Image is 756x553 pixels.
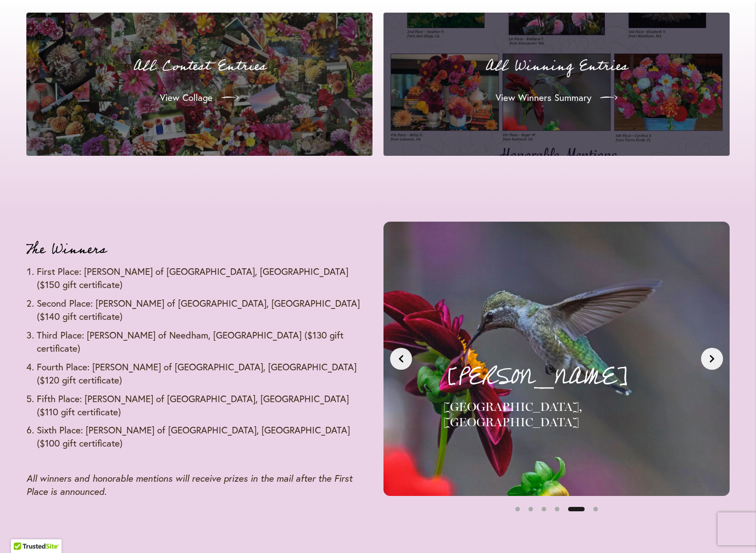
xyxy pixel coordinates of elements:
[26,239,373,261] h3: The Winners
[26,472,352,497] em: All winners and honorable mentions will receive prizes in the mail after the First Place is annou...
[390,348,412,370] button: Previous slide
[551,503,564,516] button: Slide 4
[568,503,585,516] button: Slide 5
[37,360,373,387] li: Fourth Place: [PERSON_NAME] of [GEOGRAPHIC_DATA], [GEOGRAPHIC_DATA] ($120 gift certificate)
[537,503,551,516] button: Slide 3
[151,82,248,113] a: View Collage
[496,91,591,104] span: View Winners Summary
[443,399,705,430] h4: [GEOGRAPHIC_DATA], [GEOGRAPHIC_DATA]
[487,82,626,113] a: View Winners Summary
[37,297,373,323] li: Second Place: [PERSON_NAME] of [GEOGRAPHIC_DATA], [GEOGRAPHIC_DATA] ($140 gift certificate)
[160,91,213,104] span: View Collage
[511,503,524,516] button: Slide 1
[37,392,373,419] li: Fifth Place: [PERSON_NAME] of [GEOGRAPHIC_DATA], [GEOGRAPHIC_DATA] ($110 gift certificate)
[37,265,373,291] li: First Place: [PERSON_NAME] of [GEOGRAPHIC_DATA], [GEOGRAPHIC_DATA] ($150 gift certificate)
[397,55,716,78] p: All Winning Entries
[37,329,373,355] li: Third Place: [PERSON_NAME] of Needham, [GEOGRAPHIC_DATA] ($130 gift certificate)
[40,55,359,78] p: All Contest Entries
[589,503,602,516] button: Slide 6
[701,348,723,370] button: Next slide
[443,359,705,395] p: [PERSON_NAME]
[524,503,537,516] button: Slide 2
[37,424,373,450] li: Sixth Place: [PERSON_NAME] of [GEOGRAPHIC_DATA], [GEOGRAPHIC_DATA] ($100 gift certificate)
